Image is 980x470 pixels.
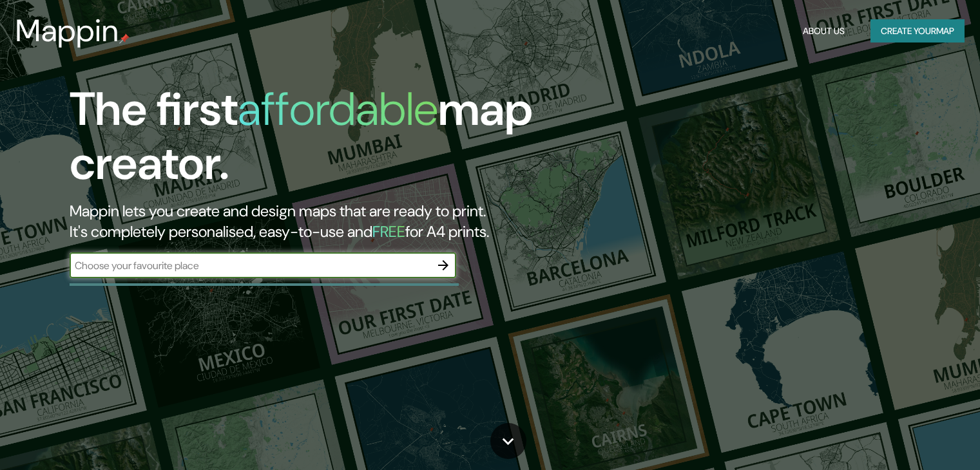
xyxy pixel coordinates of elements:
img: mappin-pin [119,33,130,44]
h3: Mappin [15,13,119,49]
h5: FREE [372,221,405,241]
button: About Us [798,19,850,43]
button: Create yourmap [870,19,965,43]
h2: Mappin lets you create and design maps that are ready to print. It's completely personalised, eas... [70,201,560,242]
h1: The first map creator. [70,82,560,201]
input: Choose your favourite place [70,258,430,273]
h1: affordable [238,79,438,139]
